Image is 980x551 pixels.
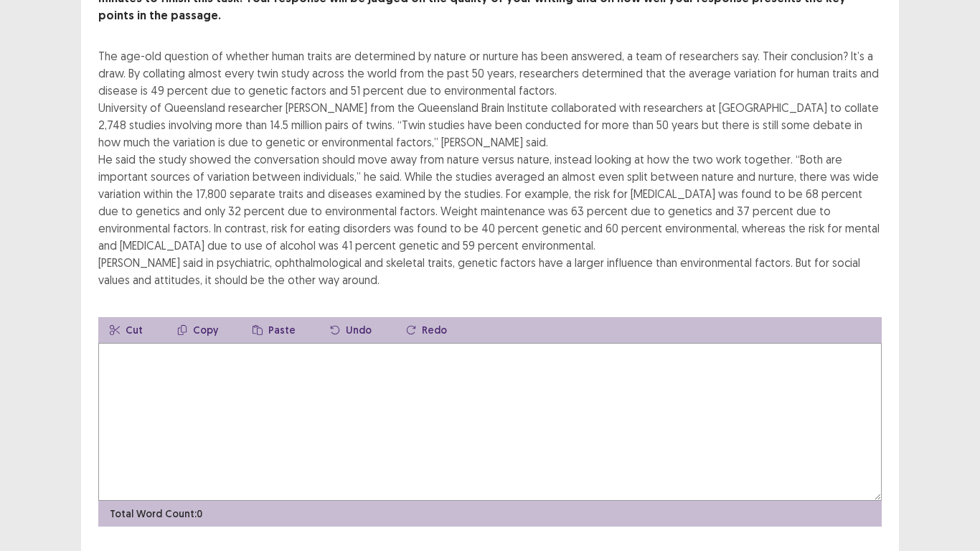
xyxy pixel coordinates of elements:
button: Redo [395,317,458,343]
button: Copy [166,317,230,343]
button: Cut [98,317,154,343]
button: Paste [241,317,307,343]
button: Undo [319,317,383,343]
p: Total Word Count: 0 [110,507,202,522]
div: The age-old question of whether human traits are determined by nature or nurture has been answere... [98,47,882,288]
